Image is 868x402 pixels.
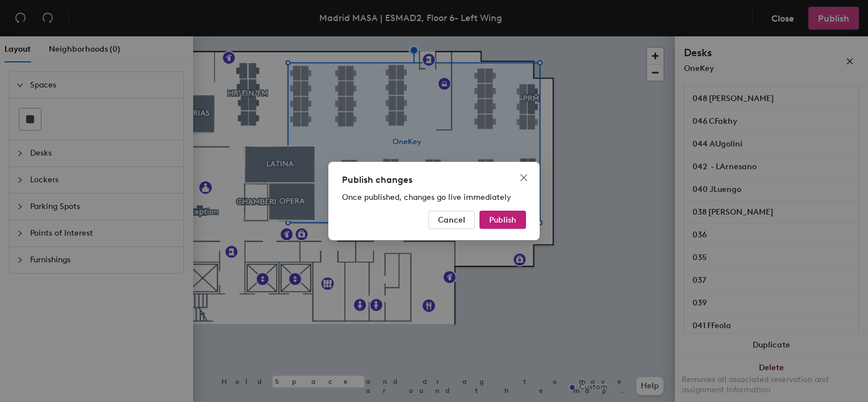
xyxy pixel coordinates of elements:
button: Close [515,169,533,187]
span: Close [515,173,533,182]
button: Cancel [428,211,475,229]
span: close [519,173,528,182]
button: Publish [479,211,526,229]
span: Publish [489,215,516,225]
div: Publish changes [342,173,526,187]
span: Once published, changes go live immediately [342,192,511,202]
span: Cancel [438,215,465,225]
